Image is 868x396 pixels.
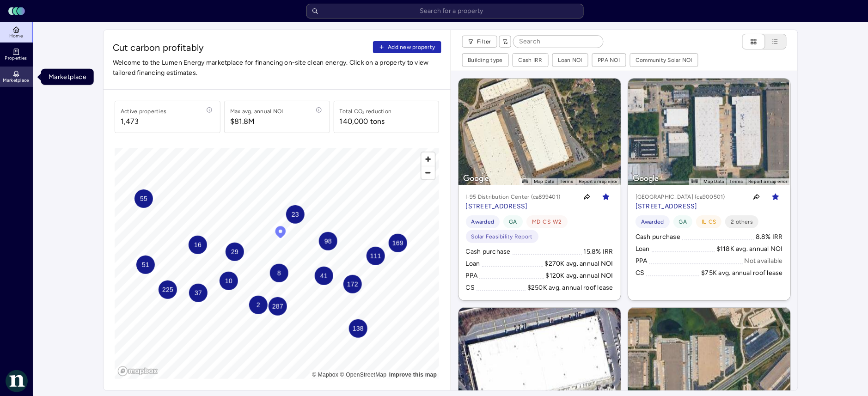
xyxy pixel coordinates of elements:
button: Toggle favorite [599,189,613,204]
span: Marketplace [3,78,29,83]
button: Zoom in [422,152,435,166]
div: Map marker [349,319,367,338]
img: Nuveen [6,370,28,392]
a: Map feedback [389,372,437,378]
div: Loan [636,244,650,254]
div: $250K avg. annual roof lease [527,283,613,293]
button: Loan NOI [553,54,588,67]
div: Building type [468,55,503,65]
span: 29 [231,247,238,257]
div: Map marker [226,243,244,261]
span: GA [509,217,517,226]
div: Map marker [249,296,268,314]
a: OpenStreetMap [340,372,387,378]
div: Cash purchase [636,232,680,242]
div: Map marker [159,280,177,299]
div: Map marker [274,225,287,242]
div: 8.8% IRR [756,232,783,242]
span: Welcome to the Lumen Energy marketplace for financing on-site clean energy. Click on a property t... [113,58,441,78]
a: Map[GEOGRAPHIC_DATA] (ca900501)[STREET_ADDRESS]Toggle favoriteAwardedGAIL-CS2 othersCash purchase... [628,79,790,300]
span: Filter [477,37,492,46]
input: Search [513,36,603,48]
div: Map marker [189,236,207,254]
div: Map marker [319,232,337,250]
span: Add new property [388,43,435,52]
div: Cash purchase [466,247,511,257]
div: PPA NOI [598,55,620,65]
div: CS [636,268,645,278]
div: Map marker [269,297,287,316]
span: Awarded [471,217,495,226]
div: Map marker [220,272,238,290]
div: Loan NOI [558,55,582,65]
input: Search for a property [306,4,584,18]
span: MD-CS-W2 [532,217,562,226]
span: GA [679,217,687,226]
button: Building type [463,54,508,67]
div: $75K avg. annual roof lease [701,268,783,278]
div: Map marker [389,234,407,252]
div: Active properties [121,107,166,116]
canvas: Map [115,148,439,379]
div: Loan [466,259,480,269]
button: Cash IRR [513,54,548,67]
div: Map marker [189,284,208,302]
span: 37 [195,288,202,298]
a: MapI-95 Distribution Center (ca899401)[STREET_ADDRESS]Toggle favoriteAwardedGAMD-CS-W2Solar Feasi... [458,79,621,300]
div: Total CO₂ reduction [340,107,392,116]
span: Home [9,33,23,39]
p: I-95 Distribution Center (ca899401) [466,192,561,201]
div: Map marker [136,256,155,274]
span: 51 [142,260,149,270]
div: Map marker [134,189,153,208]
button: List view [756,34,787,49]
button: Cards view [742,34,765,49]
span: 2 others [731,217,753,226]
span: 16 [194,240,202,250]
div: Map marker [286,205,305,224]
span: Cut carbon profitably [113,41,369,54]
div: Marketplace [41,69,94,85]
span: Properties [5,55,27,61]
div: $118K avg. annual NOI [716,244,783,254]
div: Not available [745,256,783,266]
span: 41 [320,271,328,281]
span: 98 [324,236,332,246]
a: Mapbox [312,372,338,378]
div: Max avg. annual NOI [230,107,283,116]
span: 111 [370,251,381,261]
span: 287 [272,301,283,311]
button: Toggle favorite [768,189,783,204]
div: Map marker [367,247,385,265]
span: Zoom out [422,166,435,179]
button: Zoom out [422,166,435,179]
span: $81.8M [230,116,283,127]
span: 138 [353,323,364,334]
div: $120K avg. annual NOI [546,271,613,281]
span: 169 [392,238,403,248]
div: Community Solar NOI [636,55,693,65]
div: PPA [466,271,478,281]
button: Community Solar NOI [630,54,698,67]
div: 15.8% IRR [584,247,613,257]
button: Filter [462,36,498,48]
div: 140,000 tons [340,116,385,127]
p: [STREET_ADDRESS] [466,201,561,212]
a: Mapbox logo [117,366,158,377]
div: Cash IRR [519,55,543,65]
span: 8 [277,268,281,278]
div: Map marker [315,267,333,285]
button: Add new property [373,41,441,53]
div: Map marker [343,275,362,293]
span: Awarded [641,217,664,226]
button: 2 others [725,215,758,228]
div: CS [466,283,475,293]
span: 10 [225,276,232,286]
p: [GEOGRAPHIC_DATA] (ca900501) [636,192,725,201]
span: 55 [140,194,147,204]
span: 2 [257,300,260,310]
span: 172 [347,279,358,289]
div: Map marker [270,264,288,282]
